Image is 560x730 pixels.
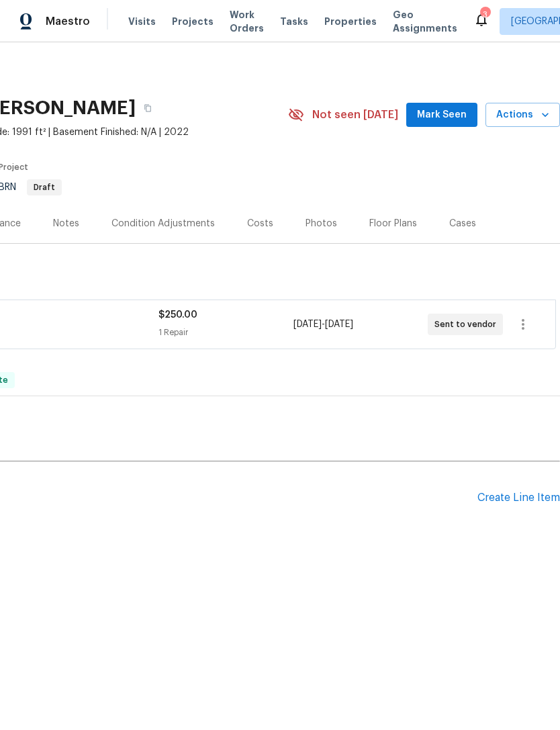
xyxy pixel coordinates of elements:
[306,217,337,230] div: Photos
[477,492,560,504] div: Create Line Item
[496,107,549,124] span: Actions
[28,183,60,191] span: Draft
[46,15,90,28] span: Maestro
[434,318,502,331] span: Sent to vendor
[324,15,377,28] span: Properties
[158,326,293,339] div: 1 Repair
[369,217,417,230] div: Floor Plans
[293,320,322,329] span: [DATE]
[247,217,273,230] div: Costs
[417,107,467,124] span: Mark Seen
[449,217,476,230] div: Cases
[293,318,353,331] span: -
[480,8,489,21] div: 3
[158,310,197,320] span: $250.00
[325,320,353,329] span: [DATE]
[230,8,264,35] span: Work Orders
[172,15,214,28] span: Projects
[280,17,308,26] span: Tasks
[111,217,215,230] div: Condition Adjustments
[128,15,156,28] span: Visits
[312,108,398,122] span: Not seen [DATE]
[485,103,560,128] button: Actions
[53,217,79,230] div: Notes
[136,96,160,120] button: Copy Address
[406,103,477,128] button: Mark Seen
[393,8,457,35] span: Geo Assignments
